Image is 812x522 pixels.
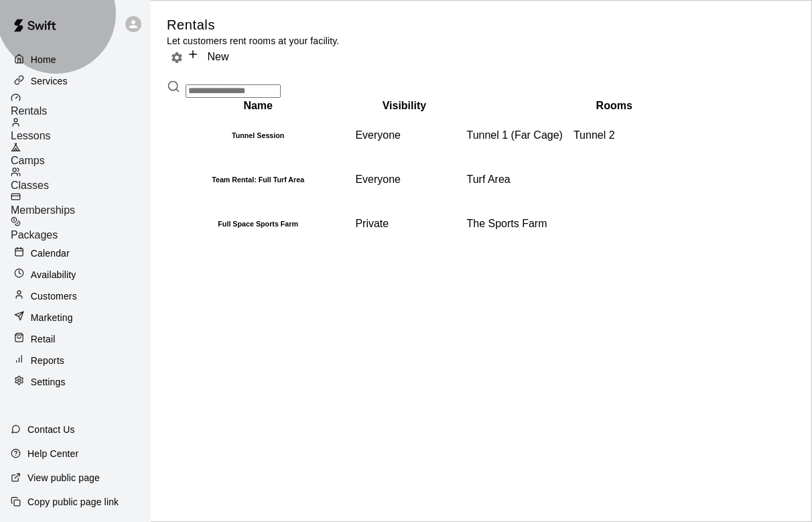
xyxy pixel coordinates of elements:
[187,51,228,62] a: New
[350,129,458,141] div: This service is visible to all of your customers
[11,50,140,70] a: Home
[11,92,151,117] a: Rentals
[11,308,140,328] a: Marketing
[31,311,73,324] p: Marketing
[11,329,140,349] a: Retail
[11,243,140,263] a: Calendar
[11,286,140,306] a: Customers
[31,53,56,66] p: Home
[350,129,406,141] span: Everyone
[466,129,562,141] span: Tunnel 1 (Far Cage)
[169,176,347,184] h6: Team Rental: Full Turf Area
[31,332,56,346] p: Retail
[11,192,151,216] a: Memberships
[11,167,151,192] a: Classes
[466,174,510,185] span: Turf Area
[27,495,119,509] p: Copy public page link
[11,117,151,142] a: Lessons
[11,229,58,241] span: Packages
[167,16,339,34] h5: Rentals
[11,71,140,91] a: Services
[11,105,47,117] span: Rentals
[11,180,49,191] span: Classes
[11,350,140,371] a: Reports
[350,174,406,185] span: Everyone
[573,129,615,141] span: Tunnel 2
[27,447,78,460] p: Help Center
[31,247,70,260] p: Calendar
[27,423,75,436] p: Contact Us
[31,375,66,389] p: Settings
[31,74,68,88] p: Services
[31,289,77,303] p: Customers
[350,218,394,229] span: Private
[11,142,151,167] a: Camps
[11,130,51,141] span: Lessons
[27,471,100,484] p: View public page
[167,48,187,68] button: Rental settings
[167,98,796,247] table: simple table
[243,100,273,111] b: Name
[11,155,45,166] span: Camps
[350,174,458,186] div: This service is visible to all of your customers
[169,131,347,139] h6: Tunnel Session
[11,372,140,392] a: Settings
[466,218,547,229] span: The Sports Farm
[11,216,151,241] a: Packages
[167,34,339,48] p: Let customers rent rooms at your facility.
[169,220,347,228] h6: Full Space Sports Farm
[11,204,75,216] span: Memberships
[11,265,140,285] a: Availability
[596,100,632,111] b: Rooms
[383,100,427,111] b: Visibility
[31,354,64,367] p: Reports
[350,218,458,230] div: This service is hidden, and can only be accessed via a direct link
[31,268,76,281] p: Availability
